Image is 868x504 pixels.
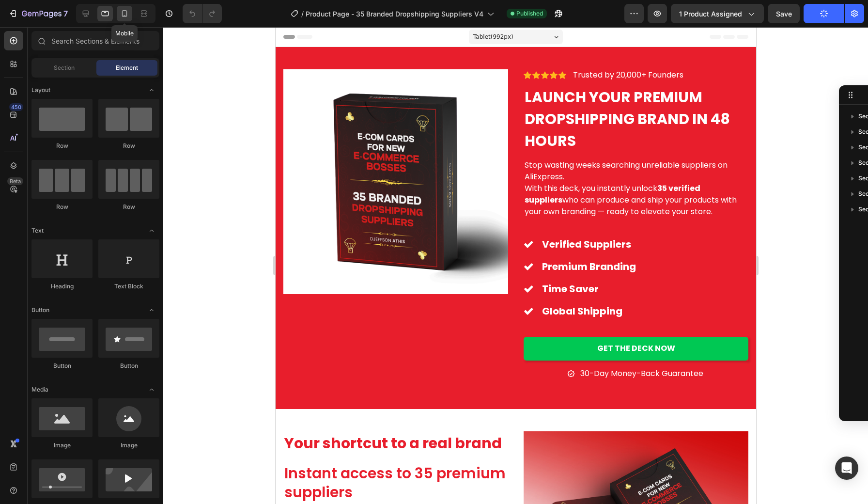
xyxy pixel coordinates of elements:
p: Stop wasting weeks searching unreliable suppliers on AliExpress. With this deck, you instantly un... [249,132,472,190]
iframe: Design area [276,27,756,504]
strong: Verified Suppliers [266,210,356,224]
span: Element [116,63,138,72]
h2: Launch Your Premium Dropshipping Brand in 48 Hours [248,58,473,126]
span: Section [54,63,75,72]
div: Button [98,362,159,370]
span: Toggle open [144,382,159,397]
span: Text [31,226,44,235]
div: Heading [31,282,93,291]
div: Undo/Redo [183,4,222,23]
span: Toggle open [144,302,159,318]
div: Beta [7,177,23,185]
span: Toggle open [144,223,159,238]
span: Product Page - 35 Branded Dropshipping Suppliers V4 [306,9,483,19]
span: 1 product assigned [679,9,742,19]
strong: Time Saver [266,255,323,268]
div: 450 [9,103,23,111]
span: / [301,9,304,19]
strong: Global Shipping [266,277,347,291]
strong: 35 verified suppliers [249,156,425,178]
p: Trusted by 20,000+ Founders [297,43,408,53]
div: Image [31,441,93,450]
h2: Instant access to 35 premium suppliers [8,436,232,475]
span: Layout [31,86,50,94]
span: Media [31,385,48,394]
div: Text Block [98,282,159,291]
button: 1 product assigned [671,4,764,23]
h2: Your shortcut to a real brand [8,404,232,428]
a: Get the Deck Now [248,310,473,333]
span: Toggle open [144,82,159,98]
button: 7 [4,4,72,23]
button: Save [768,4,800,23]
span: Save [776,10,792,18]
div: Open Intercom Messenger [835,457,858,480]
div: Row [31,142,93,150]
div: Button [31,362,93,370]
div: Row [31,203,93,211]
div: Image [98,441,159,450]
span: Published [516,9,543,18]
div: Row [98,203,159,211]
p: 30-Day Money-Back Guarantee [305,341,428,352]
strong: Premium Branding [266,233,360,246]
p: Get the Deck Now [322,316,400,327]
span: Button [31,306,49,315]
input: Search Sections & Elements [31,31,159,50]
div: Row [98,142,159,150]
p: 7 [63,8,68,19]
